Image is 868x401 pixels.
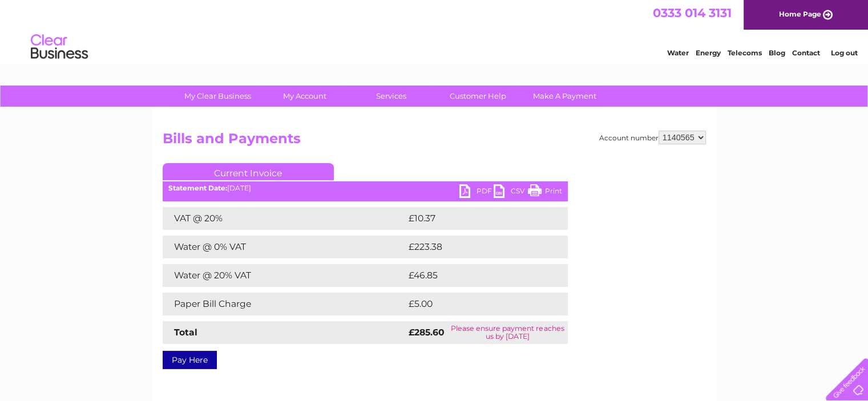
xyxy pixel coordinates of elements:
td: Water @ 0% VAT [163,236,406,258]
a: 0333 014 3131 [653,6,732,20]
h2: Bills and Payments [163,131,706,152]
a: CSV [494,184,528,201]
a: Pay Here [163,351,217,369]
a: Water [667,48,689,57]
div: Account number [599,131,706,144]
td: Water @ 20% VAT [163,264,406,287]
a: Energy [696,48,721,57]
div: Clear Business is a trading name of Verastar Limited (registered in [GEOGRAPHIC_DATA] No. 3667643... [165,6,704,55]
img: logo.png [30,30,88,64]
a: Services [344,86,438,107]
td: £10.37 [406,207,544,230]
a: Telecoms [728,48,762,57]
td: VAT @ 20% [163,207,406,230]
strong: £285.60 [409,327,445,338]
a: Make A Payment [518,86,612,107]
a: Print [528,184,562,201]
a: Current Invoice [163,163,334,180]
td: £46.85 [406,264,545,287]
a: Blog [769,48,785,57]
td: Please ensure payment reaches us by [DATE] [447,321,567,344]
a: Contact [792,48,820,57]
strong: Total [174,327,197,338]
a: Log out [830,48,857,57]
td: £223.38 [406,236,547,258]
td: £5.00 [406,293,542,315]
a: Customer Help [431,86,525,107]
a: My Account [257,86,352,107]
div: [DATE] [163,184,568,192]
a: PDF [459,184,494,201]
a: My Clear Business [171,86,265,107]
td: Paper Bill Charge [163,293,406,315]
b: Statement Date: [168,184,227,192]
